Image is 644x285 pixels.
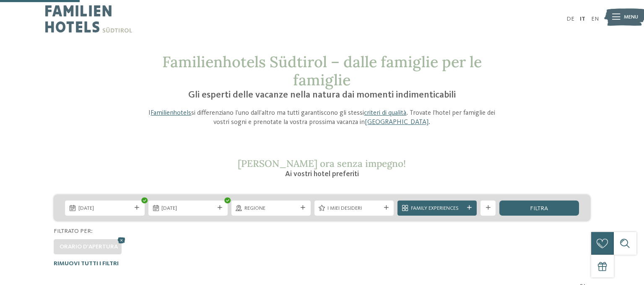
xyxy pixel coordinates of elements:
[591,16,599,22] a: EN
[411,205,464,212] span: Family Experiences
[54,228,93,234] span: Filtrato per:
[143,108,501,127] p: I si differenziano l’uno dall’altro ma tutti garantiscono gli stessi . Trovate l’hotel per famigl...
[78,205,131,212] span: [DATE]
[60,244,118,250] span: Orario d'apertura
[285,170,359,178] span: Ai vostri hotel preferiti
[54,261,119,267] span: Rimuovi tutti i filtri
[188,90,456,100] span: Gli esperti delle vacanze nella natura dai momenti indimenticabili
[327,205,380,212] span: I miei desideri
[162,52,482,90] span: Familienhotels Südtirol – dalle famiglie per le famiglie
[580,16,585,22] a: IT
[365,119,428,126] a: [GEOGRAPHIC_DATA]
[566,16,574,22] a: DE
[364,110,406,116] a: criteri di qualità
[244,205,297,212] span: Regione
[530,206,548,211] span: filtra
[161,205,214,212] span: [DATE]
[624,13,638,21] span: Menu
[151,110,191,116] a: Familienhotels
[238,157,406,169] span: [PERSON_NAME] ora senza impegno!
